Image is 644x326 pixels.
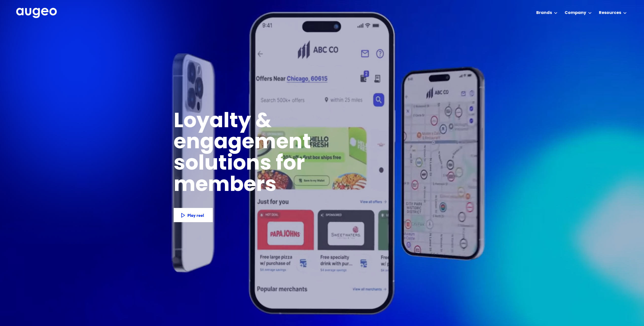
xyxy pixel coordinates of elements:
[174,111,393,175] h1: Loyalty & engagement solutions for
[599,10,621,16] div: Resources
[536,10,552,16] div: Brands
[16,8,57,19] a: home
[565,10,586,16] div: Company
[16,8,57,18] img: Augeo's full logo in white.
[174,175,299,196] h1: members
[174,208,213,222] a: Play reel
